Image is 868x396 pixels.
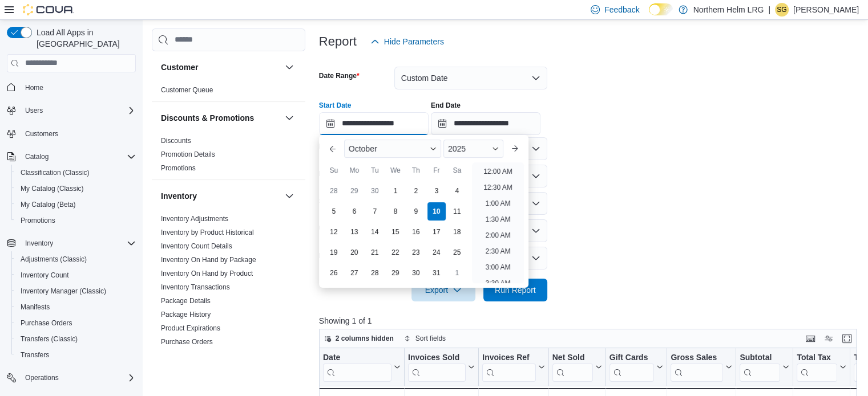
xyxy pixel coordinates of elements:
div: Subtotal [740,352,780,363]
div: day-1 [386,182,405,200]
span: Classification (Classic) [16,166,136,179]
button: My Catalog (Classic) [11,181,140,197]
div: Date [323,352,391,363]
span: Customer Queue [161,85,213,95]
button: Catalog [2,149,140,165]
span: Inventory [25,239,53,248]
span: Manifests [16,300,136,314]
a: Promotions [16,214,60,227]
button: Discounts & Promotions [161,112,280,124]
a: Classification (Classic) [16,166,94,179]
ul: Time [472,162,524,283]
a: Transfers [16,348,54,362]
li: 2:30 AM [481,244,515,258]
label: Start Date [319,101,352,110]
span: My Catalog (Beta) [16,198,136,211]
span: Inventory On Hand by Package [161,255,256,264]
div: day-30 [407,264,425,282]
div: day-13 [345,223,364,241]
button: Users [2,103,140,119]
div: Su [325,161,343,179]
span: Inventory [21,236,136,250]
div: Discounts & Promotions [152,134,305,179]
div: Button. Open the year selector. 2025 is currently selected. [443,140,503,158]
div: Customer [152,83,305,101]
button: Invoices Sold [408,352,475,381]
a: Promotions [161,164,196,172]
div: day-30 [366,182,384,200]
a: Customers [21,127,63,141]
div: Inventory [152,212,305,381]
button: Manifests [11,299,140,315]
div: Button. Open the month selector. October is currently selected. [344,140,441,158]
h3: Discounts & Promotions [161,112,254,124]
span: Hide Parameters [384,36,444,47]
div: day-7 [366,202,384,221]
span: Discounts [161,136,191,145]
button: My Catalog (Beta) [11,197,140,213]
button: Home [2,79,140,96]
li: 3:30 AM [481,276,515,290]
button: Next month [506,140,524,158]
button: Run Report [483,279,547,301]
div: day-22 [386,243,405,262]
div: day-6 [345,202,364,221]
button: Users [21,104,47,117]
button: Discounts & Promotions [282,111,296,125]
span: Operations [25,373,59,382]
img: Cova [23,4,74,15]
li: 3:00 AM [481,260,515,274]
button: Gross Sales [671,352,732,381]
div: day-20 [345,243,364,262]
div: day-8 [386,202,405,221]
a: Home [21,81,48,95]
span: Inventory by Product Historical [161,228,254,237]
div: day-17 [427,223,446,241]
button: Classification (Classic) [11,165,140,181]
span: 2 columns hidden [336,334,394,343]
a: Adjustments (Classic) [16,252,91,266]
div: Date [323,352,391,381]
span: Inventory Manager (Classic) [16,284,136,298]
div: day-18 [448,223,466,241]
span: Run Report [495,284,536,296]
span: Customers [21,126,136,141]
span: 2025 [448,144,466,153]
button: Subtotal [740,352,789,381]
span: Inventory Manager (Classic) [21,287,106,296]
button: Inventory [161,190,280,202]
a: Manifests [16,300,54,314]
button: Keyboard shortcuts [804,332,817,345]
li: 2:00 AM [481,228,515,242]
span: Inventory Count [16,268,136,282]
div: day-10 [427,202,446,221]
li: 12:30 AM [479,181,517,194]
button: Previous Month [324,140,342,158]
div: We [386,161,405,179]
label: Date Range [319,71,360,80]
div: day-28 [325,182,343,200]
span: Purchase Orders [21,319,72,328]
div: day-23 [407,243,425,262]
h3: Customer [161,62,198,73]
li: 12:00 AM [479,165,517,178]
div: Invoices Ref [482,352,535,381]
span: Package History [161,310,211,319]
div: day-5 [325,202,343,221]
span: Catalog [25,152,49,161]
a: Inventory Manager (Classic) [16,284,111,298]
a: Package Details [161,297,211,305]
button: Hide Parameters [366,30,449,53]
span: Transfers [21,350,49,360]
div: Invoices Sold [408,352,466,363]
span: Load All Apps in [GEOGRAPHIC_DATA] [32,27,136,50]
div: day-28 [366,264,384,282]
div: Gift Cards [609,352,654,363]
span: Transfers [16,348,136,362]
div: Skyler Griswold [775,3,789,17]
div: Gross Sales [671,352,723,363]
span: My Catalog (Classic) [16,182,136,195]
input: Press the down key to open a popover containing a calendar. [431,112,540,135]
button: Adjustments (Classic) [11,251,140,267]
span: Users [25,106,43,115]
